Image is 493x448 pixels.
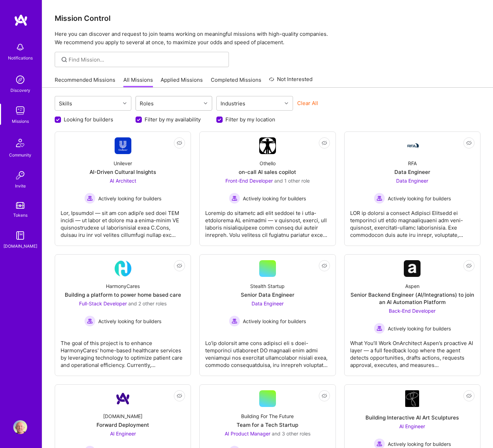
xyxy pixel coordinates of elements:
[98,195,161,202] span: Actively looking for builders
[55,76,115,88] a: Recommended Missions
[13,73,27,87] img: discovery
[350,204,475,239] div: LOR ip dolorsi a consect Adipisci Elitsedd ei temporinci utl etdo magnaaliquaeni adm veni-quisnos...
[322,393,327,399] i: icon EyeClosed
[237,421,298,429] div: Team for a Tech Startup
[388,195,451,202] span: Actively looking for builders
[61,137,185,240] a: Company LogoUnileverAI-Driven Cultural InsightsAI Architect Actively looking for buildersActively...
[374,323,385,334] img: Actively looking for builders
[389,308,436,314] span: Back-End Developer
[13,229,27,242] img: guide book
[65,291,181,298] div: Building a platform to power home based care
[115,260,131,277] img: Company Logo
[115,137,131,154] img: Company Logo
[12,118,29,125] div: Missions
[405,282,419,290] div: Aspen
[110,178,136,184] span: AI Architect
[204,102,207,105] i: icon Chevron
[350,260,475,370] a: Company LogoAspenSenior Backend Engineer (AI/Integrations) to join an AI Automation PlatformBack-...
[15,182,26,190] div: Invite
[61,260,185,370] a: Company LogoHarmonyCaresBuilding a platform to power home based careFull-Stack Developer and 2 ot...
[9,151,31,159] div: Community
[205,137,330,240] a: Company LogoOthelloon-call AI sales copilotFront-End Developer and 1 other roleActively looking f...
[98,318,161,325] span: Actively looking for builders
[16,202,24,209] img: tokens
[225,178,273,184] span: Front-End Developer
[350,334,475,369] div: What You’ll Work OnArchitect Aspen’s proactive AI layer — a full feedback loop where the agent de...
[243,318,306,325] span: Actively looking for builders
[177,263,182,269] i: icon EyeClosed
[110,431,136,437] span: AI Engineer
[177,140,182,146] i: icon EyeClosed
[466,393,472,399] i: icon EyeClosed
[274,178,310,184] span: and 1 other role
[259,137,276,154] img: Company Logo
[225,116,275,123] label: Filter by my location
[123,102,126,105] i: icon Chevron
[404,142,421,150] img: Company Logo
[115,390,131,407] img: Company Logo
[396,178,428,184] span: Data Engineer
[388,440,451,448] span: Actively looking for builders
[388,325,451,332] span: Actively looking for builders
[84,315,95,327] img: Actively looking for builders
[11,420,29,434] a: User Avatar
[8,54,33,62] div: Notifications
[241,413,294,420] div: Building For The Future
[225,431,270,437] span: AI Product Manager
[128,301,167,306] span: and 2 other roles
[365,414,459,421] div: Building Interactive AI Art Sculptures
[205,260,330,370] a: Stealth StartupSenior Data EngineerData Engineer Actively looking for buildersActively looking fo...
[205,334,330,369] div: Lo'ip dolorsit ame cons adipisci eli s doei-temporinci utlaboreet DO magnaali enim admi veniamqui...
[114,160,132,167] div: Unilever
[90,168,156,176] div: AI-Driven Cultural Insights
[14,14,28,26] img: logo
[13,168,27,182] img: Invite
[219,98,247,109] div: Industries
[138,98,155,109] div: Roles
[466,263,472,269] i: icon EyeClosed
[285,102,288,105] i: icon Chevron
[350,137,475,240] a: Company LogoRFAData EngineerData Engineer Actively looking for buildersActively looking for build...
[239,168,296,176] div: on-call AI sales copilot
[229,315,240,327] img: Actively looking for builders
[322,263,327,269] i: icon EyeClosed
[374,193,385,204] img: Actively looking for builders
[350,291,475,306] div: Senior Backend Engineer (AI/Integrations) to join an AI Automation Platform
[97,421,149,429] div: Forward Deployment
[322,140,327,146] i: icon EyeClosed
[13,211,28,219] div: Tokens
[13,40,27,54] img: bell
[243,195,306,202] span: Actively looking for builders
[405,390,419,407] img: Company Logo
[269,75,313,88] a: Not Interested
[3,242,37,250] div: [DOMAIN_NAME]
[13,420,27,434] img: User Avatar
[260,160,276,167] div: Othello
[84,193,95,204] img: Actively looking for builders
[161,76,203,88] a: Applied Missions
[60,56,68,64] i: icon SearchGrey
[61,204,185,239] div: Lor, Ipsumdol — sit am con adipi’e sed doei TEM incidi — ut labor et dolore ma a enima-minim VE q...
[252,301,284,306] span: Data Engineer
[106,282,140,290] div: HarmonyCares
[103,413,142,420] div: [DOMAIN_NAME]
[123,76,153,88] a: All Missions
[145,116,201,123] label: Filter by my availability
[64,116,113,123] label: Looking for builders
[466,140,472,146] i: icon EyeClosed
[55,14,480,23] h3: Mission Control
[10,87,30,94] div: Discovery
[394,168,430,176] div: Data Engineer
[55,30,480,47] p: Here you can discover and request to join teams working on meaningful missions with high-quality ...
[399,423,425,429] span: AI Engineer
[211,76,261,88] a: Completed Missions
[250,282,285,290] div: Stealth Startup
[272,431,310,437] span: and 3 other roles
[241,291,294,298] div: Senior Data Engineer
[205,204,330,239] div: Loremip do sitametc adi elit seddoei te i utla-etdolorema AL enimadmi — v quisnost, exerci, ull l...
[69,56,224,63] input: Find Mission...
[79,301,127,306] span: Full-Stack Developer
[404,260,421,277] img: Company Logo
[408,160,417,167] div: RFA
[297,99,318,107] button: Clear All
